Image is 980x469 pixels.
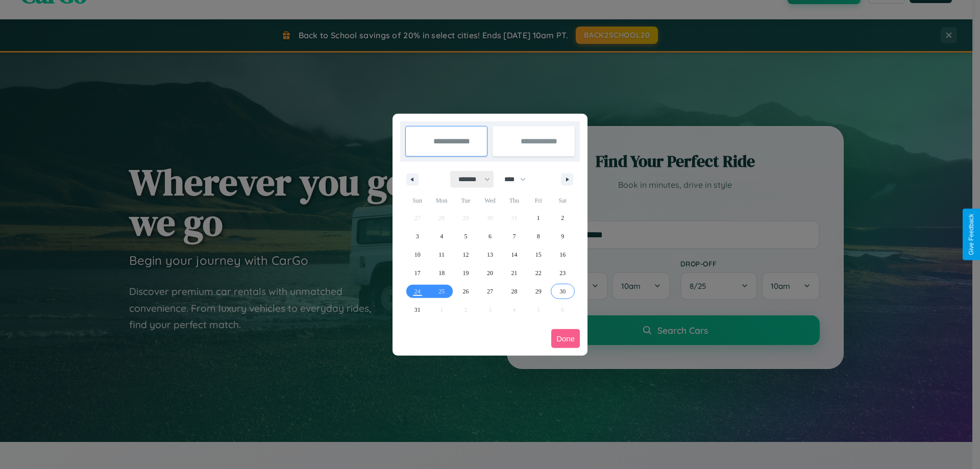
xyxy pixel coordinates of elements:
button: 14 [502,245,526,264]
button: 21 [502,264,526,282]
button: 15 [526,245,550,264]
span: 8 [537,227,540,245]
button: 23 [551,264,575,282]
span: 21 [511,264,517,282]
span: 31 [414,301,421,319]
span: 19 [463,264,469,282]
span: 28 [511,282,517,301]
span: 24 [414,282,421,301]
button: 2 [551,209,575,227]
button: 19 [454,264,478,282]
button: 22 [526,264,550,282]
button: 10 [405,245,429,264]
span: 17 [414,264,421,282]
span: Sat [551,192,575,209]
span: Thu [502,192,526,209]
span: Tue [454,192,478,209]
button: 24 [405,282,429,301]
span: 16 [559,245,566,264]
button: 31 [405,301,429,319]
span: 22 [535,264,542,282]
button: 26 [454,282,478,301]
button: 20 [478,264,502,282]
span: 20 [487,264,493,282]
span: 12 [463,245,469,264]
button: Done [551,329,580,348]
span: 10 [414,245,421,264]
button: 29 [526,282,550,301]
span: 4 [440,227,443,245]
button: 5 [454,227,478,245]
div: Give Feedback [968,214,975,255]
button: 1 [526,209,550,227]
button: 30 [551,282,575,301]
button: 8 [526,227,550,245]
button: 25 [429,282,453,301]
span: 1 [537,209,540,227]
button: 27 [478,282,502,301]
span: 25 [438,282,445,301]
button: 16 [551,245,575,264]
span: 13 [487,245,493,264]
span: 18 [438,264,445,282]
button: 7 [502,227,526,245]
button: 6 [478,227,502,245]
button: 4 [429,227,453,245]
span: 3 [416,227,419,245]
span: Sun [405,192,429,209]
button: 18 [429,264,453,282]
span: 14 [511,245,517,264]
span: 11 [438,245,445,264]
span: 2 [561,209,564,227]
span: Wed [478,192,502,209]
span: 27 [487,282,493,301]
button: 11 [429,245,453,264]
span: 15 [535,245,542,264]
span: 30 [559,282,566,301]
button: 28 [502,282,526,301]
span: 9 [561,227,564,245]
span: Fri [526,192,550,209]
span: 26 [463,282,469,301]
span: 5 [464,227,468,245]
button: 13 [478,245,502,264]
span: 7 [512,227,516,245]
button: 17 [405,264,429,282]
span: 29 [535,282,542,301]
button: 12 [454,245,478,264]
button: 3 [405,227,429,245]
span: 23 [559,264,566,282]
span: 6 [488,227,492,245]
span: Mon [429,192,453,209]
button: 9 [551,227,575,245]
